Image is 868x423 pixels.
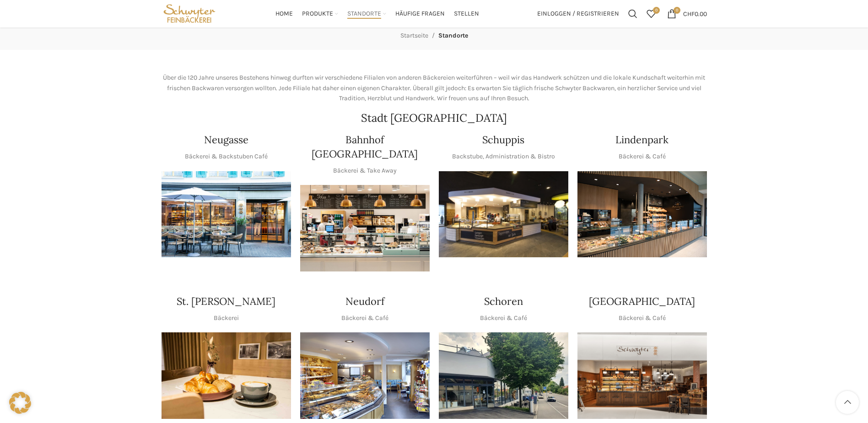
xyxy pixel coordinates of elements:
a: Home [275,5,293,23]
img: 150130-Schwyter-013 [439,171,568,258]
h2: Stadt [GEOGRAPHIC_DATA] [162,113,707,124]
a: Scroll to top button [836,391,859,414]
h4: Schoren [484,294,523,309]
h4: [GEOGRAPHIC_DATA] [589,294,695,309]
div: 1 / 1 [439,171,568,258]
a: 0 [642,5,660,23]
div: 1 / 1 [439,332,568,419]
p: Bäckerei [214,313,239,323]
span: 0 [674,7,680,14]
img: schwyter-23 [162,332,291,419]
img: 0842cc03-b884-43c1-a0c9-0889ef9087d6 copy [439,332,568,419]
a: Stellen [454,5,479,23]
img: Neugasse [162,171,291,258]
p: Über die 120 Jahre unseres Bestehens hinweg durften wir verschiedene Filialen von anderen Bäckere... [162,73,707,103]
div: 1 / 1 [577,332,707,419]
span: Einloggen / Registrieren [537,11,619,17]
p: Bäckerei & Café [341,313,388,323]
h4: Neugasse [204,133,248,147]
span: Home [275,10,293,18]
div: 1 / 1 [300,332,430,419]
h4: Lindenpark [615,133,669,147]
h4: St. [PERSON_NAME] [177,294,275,309]
p: Bäckerei & Café [619,152,666,162]
h4: Neudorf [345,294,384,309]
a: Site logo [162,9,218,17]
span: CHF [683,10,695,17]
h4: Bahnhof [GEOGRAPHIC_DATA] [300,133,430,161]
a: Einloggen / Registrieren [533,5,624,23]
div: 1 / 1 [162,332,291,419]
div: 1 / 1 [577,171,707,258]
p: Bäckerei & Backstuben Café [185,152,268,162]
img: Schwyter-1800x900 [577,332,707,419]
h4: Schuppis [482,133,524,147]
span: Stellen [454,10,479,18]
img: 017-e1571925257345 [577,171,707,258]
div: 1 / 1 [162,171,291,258]
a: Startseite [400,32,428,39]
span: Häufige Fragen [395,10,445,18]
div: Meine Wunschliste [642,5,660,23]
p: Bäckerei & Café [480,313,527,323]
img: Bahnhof St. Gallen [300,185,430,271]
a: 0 CHF0.00 [663,5,712,23]
span: 0 [653,7,660,14]
a: Produkte [302,5,338,23]
span: Produkte [302,10,333,18]
p: Bäckerei & Take Away [333,166,397,176]
p: Bäckerei & Café [619,313,666,323]
p: Backstube, Administration & Bistro [452,152,555,162]
a: Häufige Fragen [395,5,445,23]
span: Standorte [438,32,468,39]
bdi: 0.00 [683,10,707,17]
a: Standorte [347,5,386,23]
span: Standorte [347,10,381,18]
img: Neudorf_1 [300,332,430,419]
div: 1 / 1 [300,185,430,271]
a: Suchen [624,5,642,23]
div: Main navigation [222,5,532,23]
